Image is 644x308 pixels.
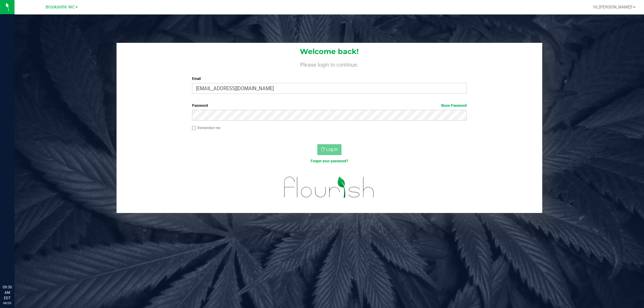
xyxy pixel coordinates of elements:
[192,103,208,108] span: Password
[3,301,12,305] p: 08/20
[311,159,348,163] a: Forgot your password?
[276,170,383,204] img: flourish_logo.svg
[117,60,542,68] h4: Please login to continue.
[3,284,12,301] p: 09:30 AM EDT
[117,48,542,56] h1: Welcome back!
[46,5,75,10] span: Brooksville WC
[441,103,467,108] a: Show Password
[192,125,220,131] label: Remember me
[593,5,633,9] span: Hi, [PERSON_NAME]!
[192,126,196,130] input: Remember me
[317,144,341,155] button: Log In
[326,147,338,152] span: Log In
[192,76,467,81] label: Email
